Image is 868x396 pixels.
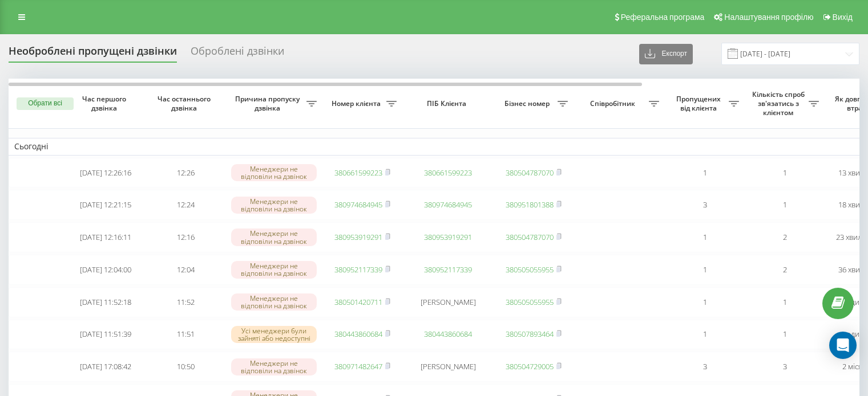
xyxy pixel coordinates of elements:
[671,95,729,112] span: Пропущених від клієнта
[745,352,825,382] td: 3
[231,358,317,375] div: Менеджери не відповіли на дзвінок
[155,95,216,112] span: Час останнього дзвінка
[665,255,745,285] td: 1
[424,264,472,275] a: 380952117339
[334,264,382,275] a: 380952117339
[750,90,809,117] span: Кількість спроб зв'язатись з клієнтом
[66,222,146,252] td: [DATE] 12:16:11
[745,222,825,252] td: 2
[66,320,146,350] td: [DATE] 11:51:39
[231,293,317,311] div: Менеджери не відповіли на дзвінок
[231,326,317,343] div: Усі менеджери були зайняті або недоступні
[66,158,146,188] td: [DATE] 12:26:16
[66,352,146,382] td: [DATE] 17:08:42
[621,13,705,22] span: Реферальна програма
[334,329,382,339] a: 380443860684
[665,287,745,317] td: 1
[745,320,825,350] td: 1
[146,222,225,252] td: 12:16
[334,232,382,242] a: 380953919291
[75,95,136,112] span: Час першого дзвінка
[231,197,317,214] div: Менеджери не відповіли на дзвінок
[334,297,382,307] a: 380501420711
[146,158,225,188] td: 12:26
[231,95,306,112] span: Причина пропуску дзвінка
[402,287,494,317] td: [PERSON_NAME]
[639,44,693,64] button: Експорт
[412,99,484,108] span: ПІБ Клієнта
[829,332,857,359] div: Open Intercom Messenger
[424,329,472,339] a: 380443860684
[424,168,472,178] a: 380661599223
[146,255,225,285] td: 12:04
[231,164,317,181] div: Менеджери не відповіли на дзвінок
[17,97,74,110] button: Обрати всі
[745,255,825,285] td: 2
[424,232,472,242] a: 380953919291
[665,222,745,252] td: 1
[665,352,745,382] td: 3
[402,352,494,382] td: [PERSON_NAME]
[506,361,554,371] a: 380504729005
[191,45,284,63] div: Оброблені дзвінки
[334,361,382,371] a: 380971482647
[231,228,317,246] div: Менеджери не відповіли на дзвінок
[66,255,146,285] td: [DATE] 12:04:00
[506,329,554,339] a: 380507893464
[328,99,386,108] span: Номер клієнта
[146,287,225,317] td: 11:52
[66,287,146,317] td: [DATE] 11:52:18
[506,297,554,307] a: 380505055955
[665,320,745,350] td: 1
[146,352,225,382] td: 10:50
[506,199,554,210] a: 380951801388
[424,199,472,210] a: 380974684945
[66,190,146,220] td: [DATE] 12:21:15
[146,320,225,350] td: 11:51
[745,158,825,188] td: 1
[724,13,813,22] span: Налаштування профілю
[146,190,225,220] td: 12:24
[833,13,853,22] span: Вихід
[745,190,825,220] td: 1
[334,168,382,178] a: 380661599223
[499,99,558,108] span: Бізнес номер
[665,190,745,220] td: 3
[745,287,825,317] td: 1
[334,199,382,210] a: 380974684945
[665,158,745,188] td: 1
[506,264,554,275] a: 380505055955
[231,261,317,278] div: Менеджери не відповіли на дзвінок
[579,99,649,108] span: Співробітник
[506,232,554,242] a: 380504787070
[506,168,554,178] a: 380504787070
[9,45,177,63] div: Необроблені пропущені дзвінки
